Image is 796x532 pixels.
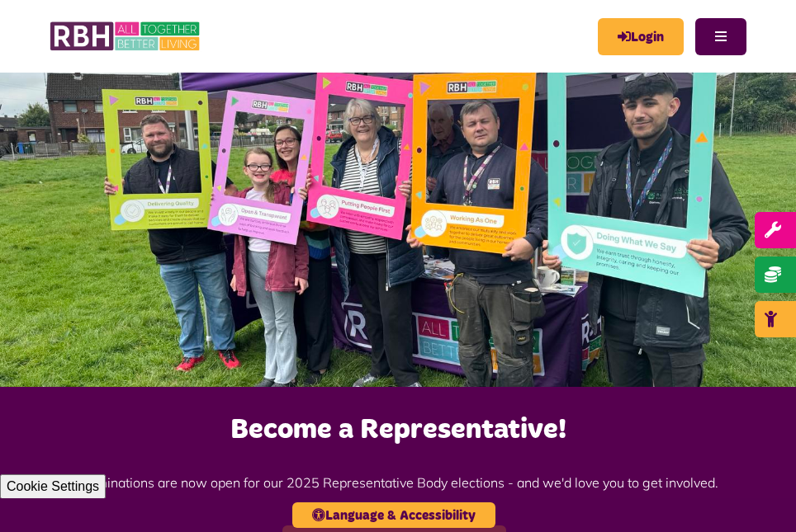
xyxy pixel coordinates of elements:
[292,502,495,528] button: Language & Accessibility
[8,412,788,448] h2: Become a Representative!
[8,448,788,517] p: Nominations are now open for our 2025 Representative Body elections - and we'd love you to get in...
[695,18,746,55] button: Navigation
[598,18,684,55] a: MyRBH
[50,16,202,56] img: RBH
